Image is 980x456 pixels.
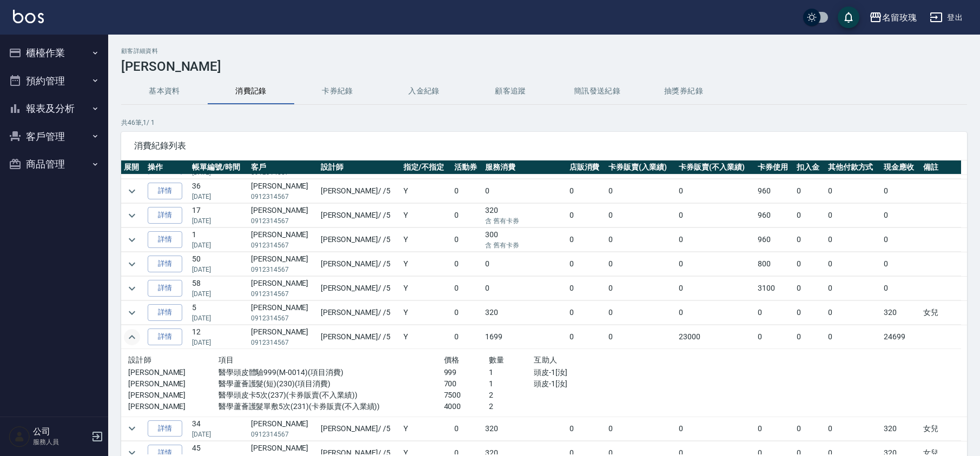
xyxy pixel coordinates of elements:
td: 0 [755,417,794,440]
td: 960 [755,179,794,203]
td: 0 [825,179,882,203]
td: 0 [452,252,482,276]
td: 女兒 [921,301,961,325]
a: 詳情 [148,231,182,248]
td: 3100 [755,277,794,300]
span: 項目 [218,356,234,364]
span: 互助人 [534,356,557,364]
th: 現金應收 [881,160,921,175]
p: 含 舊有卡券 [485,216,564,226]
td: 0 [676,228,754,252]
td: 0 [482,252,566,276]
td: 0 [794,301,825,325]
button: 報表及分析 [4,95,104,123]
p: 頭皮-1[汝] [534,378,669,390]
td: 23000 [676,325,754,349]
p: [DATE] [192,430,246,439]
a: 詳情 [148,183,182,199]
p: [DATE] [192,240,246,250]
button: expand row [124,207,140,224]
td: 0 [825,325,882,349]
td: 0 [881,204,921,227]
td: 0 [567,277,606,300]
td: [PERSON_NAME] [248,301,318,325]
button: expand row [124,420,140,437]
th: 帳單編號/時間 [189,160,248,175]
button: 顧客追蹤 [467,78,554,104]
p: 含 舊有卡券 [485,240,564,250]
button: expand row [124,183,140,199]
td: 36 [189,179,248,203]
span: 數量 [489,356,505,364]
p: [DATE] [192,216,246,226]
td: [PERSON_NAME] [248,179,318,203]
p: 0912314567 [251,289,315,299]
p: [DATE] [192,338,246,347]
button: expand row [124,232,140,248]
a: 詳情 [148,207,182,224]
p: [DATE] [192,265,246,274]
td: 0 [676,252,754,276]
td: 0 [755,301,794,325]
td: 320 [482,204,566,227]
td: 0 [794,277,825,300]
img: Person [9,426,30,447]
th: 備註 [921,160,961,175]
p: [DATE] [192,289,246,299]
td: 0 [606,252,676,276]
td: Y [401,179,452,203]
td: 0 [606,204,676,227]
td: 0 [794,228,825,252]
p: 0912314567 [251,192,315,202]
p: 共 46 筆, 1 / 1 [121,118,967,128]
button: 客戶管理 [4,123,104,151]
td: 17 [189,204,248,227]
td: 0 [825,417,882,440]
p: 醫學蘆薈護髮單敷5次(231)(卡券販賣(不入業績)) [218,401,444,412]
td: 960 [755,228,794,252]
td: [PERSON_NAME] [248,325,318,349]
td: 0 [676,301,754,325]
td: 0 [452,325,482,349]
th: 活動券 [452,160,482,175]
td: 24699 [881,325,921,349]
td: 0 [452,228,482,252]
span: 設計師 [128,356,151,364]
td: 0 [794,204,825,227]
button: 櫃檯作業 [4,39,104,67]
td: [PERSON_NAME] [248,204,318,227]
td: [PERSON_NAME] / /5 [318,228,401,252]
td: 0 [567,301,606,325]
p: 700 [444,378,489,390]
td: 0 [482,277,566,300]
button: 商品管理 [4,150,104,178]
td: 0 [794,325,825,349]
p: 999 [444,367,489,378]
td: 0 [482,179,566,203]
td: 0 [881,252,921,276]
th: 操作 [145,160,189,175]
td: 960 [755,204,794,227]
td: 0 [567,252,606,276]
td: 50 [189,252,248,276]
h3: [PERSON_NAME] [121,59,967,74]
p: [DATE] [192,192,246,202]
th: 其他付款方式 [825,160,882,175]
p: [PERSON_NAME] [128,367,218,378]
button: 抽獎券紀錄 [640,78,727,104]
th: 扣入金 [794,160,825,175]
th: 卡券使用 [755,160,794,175]
td: 0 [825,228,882,252]
td: 0 [676,204,754,227]
th: 展開 [121,160,145,175]
span: 價格 [444,356,460,364]
td: 5 [189,301,248,325]
td: Y [401,228,452,252]
td: 0 [825,252,882,276]
button: expand row [124,280,140,297]
h5: 公司 [33,426,88,437]
td: [PERSON_NAME] / /5 [318,204,401,227]
a: 詳情 [148,256,182,272]
td: 320 [881,417,921,440]
td: 320 [482,417,566,440]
